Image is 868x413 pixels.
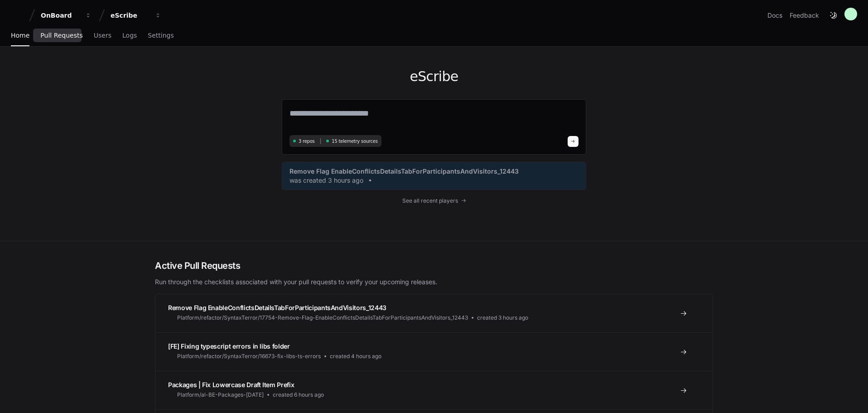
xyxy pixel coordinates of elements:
[40,33,82,38] span: Pull Requests
[767,11,782,20] a: Docs
[11,33,29,38] span: Home
[177,391,264,398] span: Platform/al-BE-Packages-[DATE]
[122,33,137,38] span: Logs
[155,277,713,287] p: Run through the checklists associated with your pull requests to verify your upcoming releases.
[299,138,315,145] span: 3 repos
[282,197,586,204] a: See all recent players
[402,197,458,204] span: See all recent players
[148,33,174,38] span: Settings
[282,68,586,85] h1: eScribe
[477,314,528,321] span: created 3 hours ago
[790,11,819,20] button: Feedback
[155,294,713,332] a: Remove Flag EnableConflictsDetailsTabForParticipantsAndVisitors_12443Platform/refactor/SyntaxTerr...
[332,138,377,145] span: 15 telemetry sources
[168,342,290,350] span: [FE] Fixing typescript errors in libs folder
[11,25,29,46] a: Home
[177,353,321,360] span: Platform/refactor/SyntaxTerror/16673-fix-libs-ts-errors
[168,381,294,389] span: Packages | Fix Lowercase Draft Item Prefix
[273,391,324,398] span: created 6 hours ago
[177,314,468,321] span: Platform/refactor/SyntaxTerror/17754-Remove-Flag-EnableConflictsDetailsTabForParticipantsAndVisit...
[40,25,82,46] a: Pull Requests
[289,167,519,176] span: Remove Flag EnableConflictsDetailsTabForParticipantsAndVisitors_12443
[111,11,149,20] div: eScribe
[168,304,386,311] span: Remove Flag EnableConflictsDetailsTabForParticipantsAndVisitors_12443
[155,371,713,409] a: Packages | Fix Lowercase Draft Item PrefixPlatform/al-BE-Packages-[DATE]created 6 hours ago
[289,167,579,185] a: Remove Flag EnableConflictsDetailsTabForParticipantsAndVisitors_12443was created 3 hours ago
[94,25,111,46] a: Users
[41,11,80,20] div: OnBoard
[107,7,165,24] button: eScribe
[148,25,174,46] a: Settings
[94,33,111,38] span: Users
[122,25,137,46] a: Logs
[37,7,95,24] button: OnBoard
[330,353,381,360] span: created 4 hours ago
[155,332,713,371] a: [FE] Fixing typescript errors in libs folderPlatform/refactor/SyntaxTerror/16673-fix-libs-ts-erro...
[289,176,363,185] span: was created 3 hours ago
[155,259,713,272] h2: Active Pull Requests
